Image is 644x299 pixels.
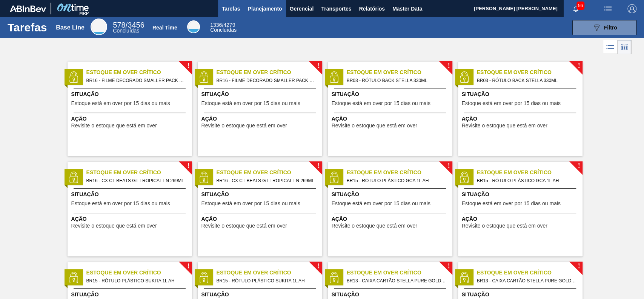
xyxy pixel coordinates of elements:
span: ! [187,263,189,269]
span: Ação [462,115,581,123]
div: Base Line [113,22,144,33]
span: Situação [201,291,320,299]
span: Planejamento [247,4,282,13]
span: BR03 - RÓTULO BACK STELLA 330ML [347,76,446,85]
span: Ação [462,215,581,223]
span: Revisite o estoque que está em over [462,123,547,129]
span: Relatórios [359,4,384,13]
span: BR13 - CAIXA CARTÃO STELLA PURE GOLD 269ML [477,277,576,285]
span: ! [317,163,320,169]
span: Gerencial [290,4,314,13]
span: Situação [71,90,190,98]
span: Ação [71,215,190,223]
div: Base Line [56,24,85,31]
span: ! [578,163,580,169]
span: BR16 - FILME DECORADO SMALLER PACK 269ML [217,76,316,85]
span: Situação [462,90,581,98]
span: BR16 - CX CT BEATS GT TROPICAL LN 269ML [217,177,316,185]
span: ! [187,163,189,169]
img: status [68,172,79,183]
button: Filtro [572,20,636,35]
span: Situação [332,191,450,198]
span: Estoque está em over por 15 dias ou mais [71,201,170,206]
img: status [328,272,340,283]
span: Estoque em Over Crítico [477,269,583,277]
span: / 3456 [113,21,144,29]
span: Revisite o estoque que está em over [201,223,287,229]
div: Visão em Lista [603,40,617,54]
img: status [458,71,470,83]
span: Estoque em Over Crítico [347,169,452,177]
span: Ação [71,115,190,123]
span: Estoque em Over Crítico [86,169,192,177]
span: BR15 - RÓTULO PLÁSTICO GCA 1L AH [477,177,576,185]
span: Estoque em Over Crítico [217,169,322,177]
span: Revisite o estoque que está em over [332,123,417,129]
span: Situação [332,90,450,98]
img: status [68,71,79,83]
span: Estoque está em over por 15 dias ou mais [332,201,430,206]
span: Ação [332,215,450,223]
span: Situação [71,291,190,299]
span: ! [447,163,450,169]
span: Estoque está em over por 15 dias ou mais [462,101,561,106]
span: BR15 - RÓTULO PLÁSTICO SUKITA 1L AH [217,277,316,285]
span: Concluídas [113,28,139,34]
span: / 4279 [210,22,235,28]
span: Estoque em Over Crítico [217,269,322,277]
img: status [198,71,209,83]
span: BR16 - CX CT BEATS GT TROPICAL LN 269ML [86,177,186,185]
span: Ação [201,215,320,223]
div: Visão em Cards [617,40,632,54]
span: BR15 - RÓTULO PLÁSTICO GCA 1L AH [347,177,446,185]
span: BR13 - CAIXA CARTÃO STELLA PURE GOLD 269ML [347,277,446,285]
img: status [328,71,340,83]
img: status [328,172,340,183]
span: Situação [462,191,581,198]
span: Situação [462,291,581,299]
span: Situação [201,191,320,198]
span: Estoque está em over por 15 dias ou mais [201,101,300,106]
span: Tarefas [222,4,240,13]
span: BR16 - FILME DECORADO SMALLER PACK 269ML [86,76,186,85]
span: Revisite o estoque que está em over [201,123,287,129]
span: Estoque em Over Crítico [347,269,452,277]
img: status [458,272,470,283]
span: 578 [113,21,125,29]
span: BR03 - RÓTULO BACK STELLA 330ML [477,76,576,85]
span: Estoque em Over Crítico [347,68,452,76]
span: Revisite o estoque que está em over [71,123,157,129]
span: ! [317,63,320,69]
span: Revisite o estoque que está em over [332,223,417,229]
span: Estoque em Over Crítico [217,68,322,76]
span: Situação [332,291,450,299]
span: Filtro [604,25,617,31]
span: Estoque em Over Crítico [86,269,192,277]
span: 1336 [210,22,222,28]
div: Real Time [187,20,200,33]
img: status [458,172,470,183]
img: status [68,272,79,283]
span: Ação [201,115,320,123]
span: ! [447,263,450,269]
span: Transportes [321,4,351,13]
img: userActions [603,4,612,13]
button: Notificações [564,3,588,14]
span: Estoque em Over Crítico [86,68,192,76]
span: ! [447,63,450,69]
span: Revisite o estoque que está em over [71,223,157,229]
span: ! [187,63,189,69]
img: TNhmsLtSVTkK8tSr43FrP2fwEKptu5GPRR3wAAAABJRU5ErkJggg== [10,5,46,12]
span: Estoque está em over por 15 dias ou mais [71,101,170,106]
span: BR15 - RÓTULO PLÁSTICO SUKITA 1L AH [86,277,186,285]
span: Master Data [392,4,422,13]
span: Estoque em Over Crítico [477,169,583,177]
img: status [198,172,209,183]
img: Logout [627,4,636,13]
span: ! [317,263,320,269]
span: ! [578,63,580,69]
span: Estoque em Over Crítico [477,68,583,76]
span: Concluídas [210,27,237,33]
div: Base Line [91,19,107,35]
h1: Tarefas [8,23,47,32]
